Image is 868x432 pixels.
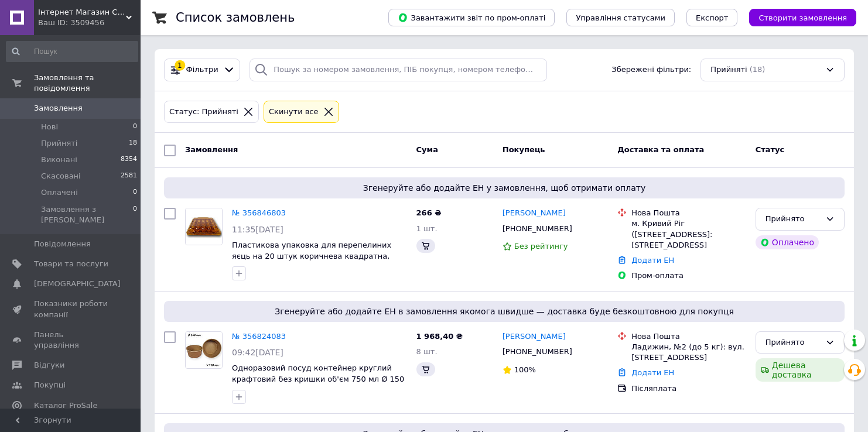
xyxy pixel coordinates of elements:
span: 0 [133,187,137,198]
a: Одноразовий посуд контейнер круглий крафтовий без кришки об'єм 750 мл Ø 150 мм 50 шт/уп. [232,364,404,394]
span: Без рейтингу [514,242,568,251]
span: Покупець [503,145,545,154]
span: 100% [514,365,536,374]
span: Показники роботи компанії [34,299,108,320]
input: Пошук [6,41,138,62]
span: Створити замовлення [758,13,847,22]
span: Статус [756,145,785,154]
div: Ваш ID: 3509456 [38,18,141,28]
h1: Список замовлень [176,11,295,25]
span: Експорт [696,13,729,22]
span: Замовлення та повідомлення [34,73,141,94]
button: Експорт [686,9,738,26]
button: Управління статусами [566,9,675,26]
span: Панель управління [34,330,108,351]
span: Згенеруйте або додайте ЕН в замовлення якомога швидше — доставка буде безкоштовною для покупця [169,306,840,317]
span: 0 [133,204,137,225]
span: Замовлення з [PERSON_NAME] [41,204,133,225]
span: Скасовані [41,171,81,181]
span: 1 968,40 ₴ [416,332,463,341]
input: Пошук за номером замовлення, ПІБ покупця, номером телефону, Email, номером накладної [250,59,547,81]
a: № 356846803 [232,208,286,217]
span: Інтернет Магазин Світ Подарунків [38,7,126,18]
span: Оплачені [41,187,78,198]
a: Фото товару [185,331,223,369]
span: Прийняті [710,64,747,76]
button: Створити замовлення [749,9,856,26]
img: Фото товару [186,332,222,368]
span: Відгуки [34,360,64,371]
span: Товари та послуги [34,259,108,269]
span: Каталог ProSale [34,400,97,411]
span: 09:42[DATE] [232,348,283,357]
span: 2581 [121,171,137,181]
div: [PHONE_NUMBER] [500,221,575,236]
div: Післяплата [631,383,746,394]
img: Фото товару [186,208,222,245]
div: Нова Пошта [631,331,746,342]
div: Дешева доставка [756,358,845,382]
span: Фільтри [186,64,218,76]
span: 266 ₴ [416,208,442,217]
a: Додати ЕН [631,368,674,377]
span: Завантажити звіт по пром-оплаті [398,12,545,23]
span: Повідомлення [34,239,91,249]
span: 8 шт. [416,347,438,356]
span: 11:35[DATE] [232,225,283,234]
div: Нова Пошта [631,208,746,218]
span: Cума [416,145,438,154]
div: Cкинути все [266,106,321,118]
div: м. Кривий Ріг ([STREET_ADDRESS]: [STREET_ADDRESS] [631,218,746,251]
button: Завантажити звіт по пром-оплаті [388,9,555,26]
span: Замовлення [34,103,83,114]
span: 8354 [121,155,137,165]
div: Оплачено [756,235,819,249]
div: Статус: Прийняті [167,106,241,118]
div: Пром-оплата [631,270,746,281]
a: № 356824083 [232,332,286,341]
div: Ладижин, №2 (до 5 кг): вул. [STREET_ADDRESS] [631,342,746,363]
a: Додати ЕН [631,256,674,265]
span: Покупці [34,380,66,390]
span: Нові [41,122,58,132]
a: [PERSON_NAME] [503,331,566,342]
span: Виконані [41,155,77,165]
a: Фото товару [185,208,223,245]
a: [PERSON_NAME] [503,208,566,219]
a: Створити замовлення [737,13,856,22]
a: Пластикова упаковка для перепелиних яєць на 20 штук коричнева квадратна, тара під перепелині яйця... [232,241,391,271]
span: 1 шт. [416,224,438,233]
span: 0 [133,122,137,132]
span: [DEMOGRAPHIC_DATA] [34,279,121,289]
span: Згенеруйте або додайте ЕН у замовлення, щоб отримати оплату [169,182,840,194]
div: Прийнято [766,337,821,349]
div: [PHONE_NUMBER] [500,344,575,359]
span: Доставка та оплата [617,145,704,154]
span: Прийняті [41,138,77,149]
span: Управління статусами [576,13,665,22]
span: Замовлення [185,145,238,154]
span: Збережені фільтри: [611,64,691,76]
span: 18 [129,138,137,149]
div: Прийнято [766,213,821,225]
span: (18) [750,65,766,74]
div: 1 [175,60,185,71]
